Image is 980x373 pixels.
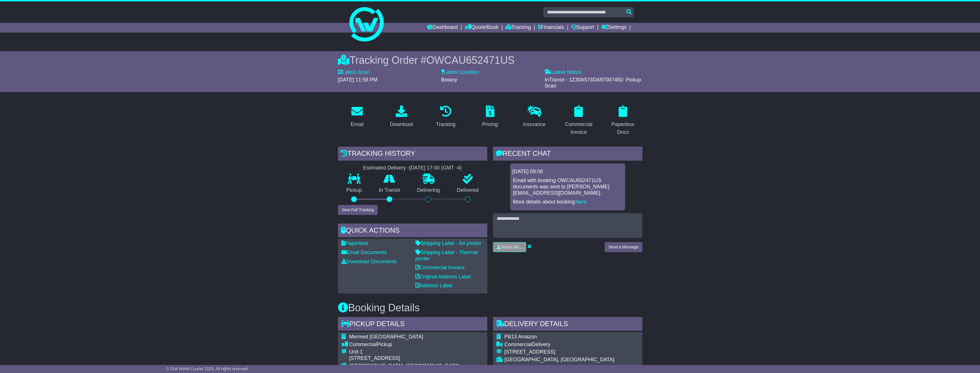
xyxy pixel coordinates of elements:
a: Quote/Book [465,23,498,33]
div: [GEOGRAPHIC_DATA], [GEOGRAPHIC_DATA] [349,363,479,369]
span: InTransit - 1Z30A573DA97007450: Pickup Scan [545,77,641,89]
a: Settings [601,23,627,33]
span: United States Of America [504,364,562,370]
div: [STREET_ADDRESS] [504,349,634,355]
span: 32206 [564,364,578,370]
a: Pricing [478,103,502,130]
p: Email with booking OWCAU652471US documents was sent to [PERSON_NAME][EMAIL_ADDRESS][DOMAIN_NAME]. [513,177,622,196]
a: Address Label [415,283,452,288]
a: Insurance [519,103,549,130]
a: Commercial Invoice [415,265,465,270]
button: Send a Message [605,242,642,252]
span: © One World Courier 2025. All rights reserved. [166,366,249,371]
button: View Full Tracking [338,205,378,215]
a: Tracking [432,103,459,130]
p: Pickup [338,187,371,194]
div: Email [351,121,363,128]
span: Commercial [504,342,532,347]
p: More details about booking: . [513,199,622,205]
a: Email Documents [341,250,387,255]
div: Paperless Docs [607,121,639,136]
a: Original Address Label [415,274,471,280]
a: Download Documents [341,259,397,264]
p: Delivering [409,187,449,194]
div: Tracking [436,121,455,128]
div: Delivery [504,342,634,348]
a: Support [571,23,594,33]
div: [DATE] 09:08 [512,169,623,175]
a: Commercial Invoice [559,103,598,138]
div: Insurance [523,121,546,128]
div: [STREET_ADDRESS] [349,355,479,362]
a: Download [386,103,417,130]
h3: Booking Details [338,302,642,314]
a: Tracking [506,23,531,33]
label: Latest Scan [338,69,370,75]
div: Quick Actions [338,224,487,239]
span: Mermed [GEOGRAPHIC_DATA] [349,334,423,340]
div: [DATE] 17:00 (GMT -4) [409,165,462,171]
div: Delivery Details [493,317,642,332]
a: here [576,199,587,205]
div: Download [390,121,413,128]
a: Paperless Docs [604,103,642,138]
div: [GEOGRAPHIC_DATA], [GEOGRAPHIC_DATA] [504,357,634,363]
a: Paperless [341,240,368,246]
span: PB13 Amazon [504,334,537,340]
a: Email [347,103,367,130]
label: Latest Location [441,69,479,75]
span: OWCAU652471US [426,54,514,66]
span: Botany [441,77,457,83]
div: Estimated Delivery - [338,165,487,171]
a: Shipping Label - Thermal printer [415,250,478,262]
p: Delivered [448,187,487,194]
div: Tracking Order # [338,54,642,66]
div: Pickup Details [338,317,487,332]
div: RECENT CHAT [493,147,642,162]
a: Dashboard [427,23,458,33]
span: [DATE] 11:58 PM [338,77,378,83]
div: Pricing [482,121,498,128]
div: Unit 1 [349,349,479,355]
span: Commercial [349,342,377,347]
div: Commercial Invoice [563,121,594,136]
a: Shipping Label - A4 printer [415,240,481,246]
p: In Transit [370,187,409,194]
div: Tracking history [338,147,487,162]
div: Pickup [349,342,479,348]
label: Latest Status [545,69,581,75]
a: Financials [538,23,564,33]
